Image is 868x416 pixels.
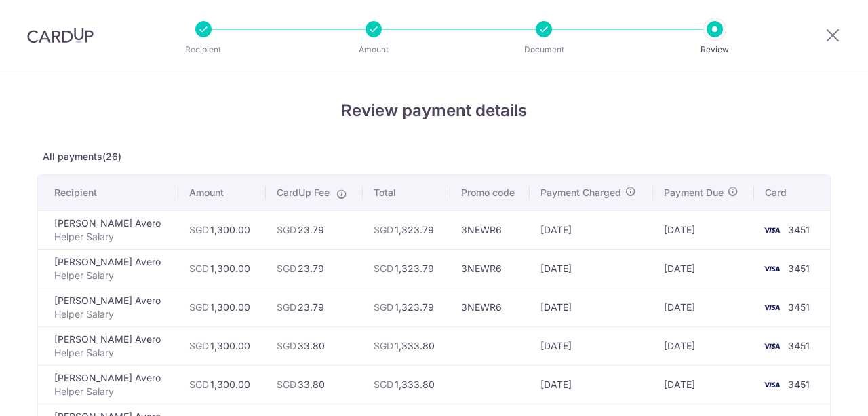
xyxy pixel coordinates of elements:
[450,288,530,326] td: 3NEWR6
[758,222,785,238] img: <span class="translation_missing" title="translation missing: en.account_steps.new_confirm_form.b...
[494,43,594,56] p: Document
[530,210,653,249] td: [DATE]
[754,175,830,210] th: Card
[653,365,755,404] td: [DATE]
[530,249,653,288] td: [DATE]
[178,365,265,404] td: 1,300.00
[323,43,424,56] p: Amount
[664,186,724,200] span: Payment Due
[363,326,450,365] td: 1,333.80
[450,210,530,249] td: 3NEWR6
[450,175,530,210] th: Promo code
[374,301,393,313] span: SGD
[653,288,755,326] td: [DATE]
[37,150,831,164] p: All payments(26)
[374,379,393,390] span: SGD
[363,288,450,326] td: 1,323.79
[530,288,653,326] td: [DATE]
[758,299,785,316] img: <span class="translation_missing" title="translation missing: en.account_steps.new_confirm_form.b...
[54,385,167,398] p: Helper Salary
[788,224,810,235] span: 3451
[178,210,265,249] td: 1,300.00
[54,346,167,360] p: Helper Salary
[38,326,178,365] td: [PERSON_NAME] Avero
[189,224,209,235] span: SGD
[266,210,363,249] td: 23.79
[540,186,621,200] span: Payment Charged
[266,249,363,288] td: 23.79
[189,301,209,313] span: SGD
[374,224,393,235] span: SGD
[277,186,330,200] span: CardUp Fee
[178,326,265,365] td: 1,300.00
[788,301,810,313] span: 3451
[178,288,265,326] td: 1,300.00
[277,224,296,235] span: SGD
[758,338,785,354] img: <span class="translation_missing" title="translation missing: en.account_steps.new_confirm_form.b...
[530,326,653,365] td: [DATE]
[277,340,296,352] span: SGD
[788,340,810,352] span: 3451
[266,365,363,404] td: 33.80
[363,249,450,288] td: 1,323.79
[450,249,530,288] td: 3NEWR6
[266,326,363,365] td: 33.80
[374,340,393,352] span: SGD
[788,263,810,274] span: 3451
[189,340,209,352] span: SGD
[178,249,265,288] td: 1,300.00
[38,249,178,288] td: [PERSON_NAME] Avero
[38,175,178,210] th: Recipient
[653,210,755,249] td: [DATE]
[27,27,94,43] img: CardUp
[178,175,265,210] th: Amount
[266,288,363,326] td: 23.79
[38,288,178,326] td: [PERSON_NAME] Avero
[653,326,755,365] td: [DATE]
[758,261,785,277] img: <span class="translation_missing" title="translation missing: en.account_steps.new_confirm_form.b...
[277,301,296,313] span: SGD
[37,98,831,123] h4: Review payment details
[54,269,167,282] p: Helper Salary
[363,365,450,404] td: 1,333.80
[665,43,765,56] p: Review
[277,379,296,390] span: SGD
[54,307,167,321] p: Helper Salary
[153,43,254,56] p: Recipient
[363,210,450,249] td: 1,323.79
[363,175,450,210] th: Total
[189,263,209,274] span: SGD
[38,210,178,249] td: [PERSON_NAME] Avero
[277,263,296,274] span: SGD
[653,249,755,288] td: [DATE]
[530,365,653,404] td: [DATE]
[189,379,209,390] span: SGD
[54,230,167,244] p: Helper Salary
[38,365,178,404] td: [PERSON_NAME] Avero
[758,377,785,393] img: <span class="translation_missing" title="translation missing: en.account_steps.new_confirm_form.b...
[374,263,393,274] span: SGD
